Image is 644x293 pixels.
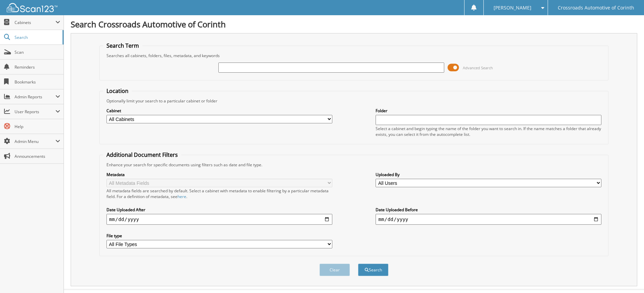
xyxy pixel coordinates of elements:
[103,98,605,104] div: Optionally limit your search to a particular cabinet or folder
[358,264,388,276] button: Search
[103,87,132,95] legend: Location
[103,151,181,158] legend: Additional Document Filters
[106,233,332,239] label: File type
[106,108,332,114] label: Cabinet
[103,42,142,49] legend: Search Term
[71,19,637,30] h1: Search Crossroads Automotive of Corinth
[376,207,601,213] label: Date Uploaded Before
[494,6,531,10] span: [PERSON_NAME]
[376,126,601,137] div: Select a cabinet and begin typing the name of the folder you want to search in. If the name match...
[106,207,332,213] label: Date Uploaded After
[15,153,60,159] span: Announcements
[558,6,634,10] span: Crossroads Automotive of Corinth
[319,264,350,276] button: Clear
[15,49,60,55] span: Scan
[103,53,605,58] div: Searches all cabinets, folders, files, metadata, and keywords
[177,194,186,199] a: here
[15,124,60,129] span: Help
[106,214,332,225] input: start
[106,172,332,177] label: Metadata
[15,139,55,144] span: Admin Menu
[15,109,55,115] span: User Reports
[15,20,55,25] span: Cabinets
[610,261,644,293] iframe: Chat Widget
[376,108,601,114] label: Folder
[106,188,332,199] div: All metadata fields are searched by default. Select a cabinet with metadata to enable filtering b...
[15,34,59,40] span: Search
[376,214,601,225] input: end
[15,94,55,100] span: Admin Reports
[103,162,605,168] div: Enhance your search for specific documents using filters such as date and file type.
[15,79,60,85] span: Bookmarks
[15,64,60,70] span: Reminders
[7,3,57,12] img: scan123-logo-white.svg
[376,172,601,177] label: Uploaded By
[463,65,493,70] span: Advanced Search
